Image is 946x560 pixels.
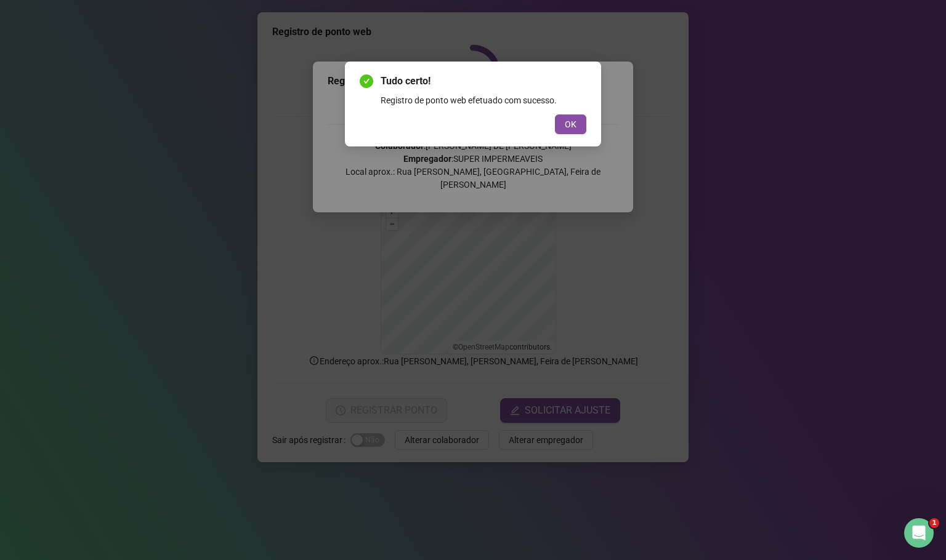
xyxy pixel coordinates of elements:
[929,518,939,528] span: 1
[555,114,586,134] button: OK
[904,518,934,548] iframe: Intercom live chat
[360,74,373,88] span: check-circle
[381,94,586,107] div: Registro de ponto web efetuado com sucesso.
[381,74,586,89] span: Tudo certo!
[565,118,576,131] span: OK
